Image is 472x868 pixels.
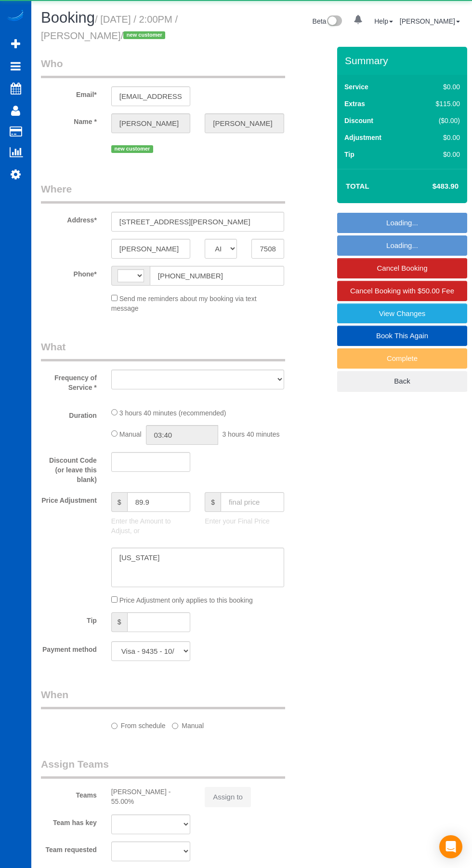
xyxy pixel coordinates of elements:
input: First Name* [111,113,190,133]
input: Last Name* [205,113,284,133]
div: $0.00 [415,133,460,142]
a: [PERSON_NAME] [400,17,460,25]
span: $ [111,492,127,512]
legend: When [41,688,285,709]
div: Open Intercom Messenger [439,835,462,858]
label: Payment method [34,641,104,654]
a: Back [337,371,467,391]
span: $ [205,492,221,512]
legend: Who [41,56,285,78]
a: Cancel Booking with $50.00 Fee [337,281,467,301]
label: Team requested [34,841,104,854]
span: / [121,30,169,41]
small: / [DATE] / 2:00PM / [PERSON_NAME] [41,14,178,41]
span: Booking [41,9,95,26]
legend: What [41,340,285,361]
a: Help [374,17,393,25]
div: ($0.00) [415,116,460,125]
label: Discount Code (or leave this blank) [34,452,104,484]
label: Teams [34,787,104,800]
span: new customer [123,31,165,39]
label: Tip [344,150,354,159]
input: Manual [172,723,178,729]
span: 3 hours 40 minutes [222,430,279,438]
span: Manual [119,430,142,438]
a: Beta [313,17,342,25]
input: City* [111,239,190,259]
div: $0.00 [415,150,460,159]
legend: Assign Teams [41,757,285,779]
label: Duration [34,407,104,420]
label: Team has key [34,814,104,827]
p: Enter your Final Price [205,516,284,526]
img: New interface [326,15,342,28]
label: Adjustment [344,133,381,142]
legend: Where [41,182,285,204]
label: Address* [34,212,104,225]
p: Enter the Amount to Adjust, or [111,516,190,536]
span: Send me reminders about my booking via text message [111,295,257,312]
input: Phone* [150,266,284,286]
span: Cancel Booking with $50.00 Fee [350,287,454,295]
span: new customer [111,145,153,153]
label: Manual [172,717,204,730]
label: Discount [344,116,373,125]
input: final price [221,492,284,512]
input: Zip Code* [251,239,284,259]
span: Price Adjustment only applies to this booking [119,596,253,604]
label: Extras [344,99,365,109]
span: $ [111,612,127,632]
label: Phone* [34,266,104,279]
a: Cancel Booking [337,258,467,278]
img: Automaid Logo [6,10,25,23]
a: Book This Again [337,326,467,346]
label: From schedule [111,717,166,730]
h3: Summary [345,55,462,66]
strong: Total [346,182,369,190]
input: Email* [111,86,190,106]
div: [PERSON_NAME] - 55.00% [111,787,190,806]
input: From schedule [111,723,118,729]
label: Price Adjustment [34,492,104,505]
label: Frequency of Service * [34,370,104,392]
div: $115.00 [415,99,460,109]
a: View Changes [337,303,467,324]
div: $0.00 [415,82,460,92]
label: Service [344,82,368,92]
span: 3 hours 40 minutes (recommended) [119,409,226,417]
label: Name * [34,113,104,126]
label: Email* [34,86,104,99]
label: Tip [34,612,104,625]
h4: $483.90 [404,182,459,191]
